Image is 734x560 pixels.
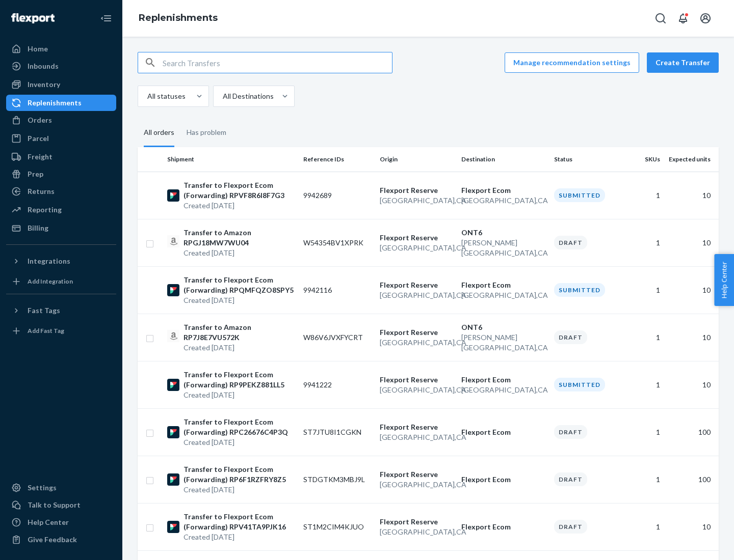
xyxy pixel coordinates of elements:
[299,314,376,361] td: W86V6JVXFYCRT
[187,119,226,146] div: Has problem
[28,61,59,71] div: Inbounds
[6,149,116,165] a: Freight
[139,12,218,23] a: Replenishments
[380,469,453,480] p: Flexport Reserve
[28,223,48,233] div: Billing
[6,220,116,236] a: Billing
[163,147,299,172] th: Shipment
[461,322,546,332] p: ONT6
[28,98,82,108] div: Replenishments
[6,112,116,128] a: Orders
[130,4,226,33] ol: breadcrumbs
[28,44,48,54] div: Home
[183,180,295,201] p: Transfer to Flexport Ecom (Forwarding) RPVF8R6I8F7G3
[380,422,453,432] p: Flexport Reserve
[183,201,295,211] p: Created [DATE]
[6,41,116,57] a: Home
[28,115,52,125] div: Orders
[144,119,174,147] div: All orders
[550,147,626,172] th: Status
[461,280,546,290] p: Flexport Ecom
[183,248,295,258] p: Created [DATE]
[183,417,295,437] p: Transfer to Flexport Ecom (Forwarding) RPC26676C4P3Q
[6,302,116,319] button: Fast Tags
[380,517,453,527] p: Flexport Reserve
[664,314,719,361] td: 10
[664,219,719,266] td: 10
[461,238,546,258] p: [PERSON_NAME][GEOGRAPHIC_DATA] , CA
[6,95,116,111] a: Replenishments
[146,91,147,101] input: All statuses
[183,343,295,353] p: Created [DATE]
[505,52,639,73] button: Manage recommendation settings
[664,266,719,314] td: 10
[554,188,605,202] div: Submitted
[461,375,546,385] p: Flexport Ecom
[28,169,43,179] div: Prep
[6,202,116,218] a: Reporting
[6,76,116,93] a: Inventory
[183,295,295,305] p: Created [DATE]
[695,8,716,29] button: Open account menu
[6,323,116,339] a: Add Fast Tag
[299,408,376,456] td: ST7JTU8I1CGKN
[6,130,116,147] a: Parcel
[163,52,392,73] input: Search Transfers
[6,497,116,513] a: Talk to Support
[554,425,587,439] div: Draft
[554,520,587,534] div: Draft
[461,332,546,353] p: [PERSON_NAME][GEOGRAPHIC_DATA] , CA
[380,385,453,395] p: [GEOGRAPHIC_DATA] , CA
[6,273,116,290] a: Add Integration
[664,456,719,503] td: 100
[183,464,295,485] p: Transfer to Flexport Ecom (Forwarding) RP6F1RZFRY8Z5
[650,8,671,29] button: Open Search Box
[626,266,664,314] td: 1
[28,305,60,316] div: Fast Tags
[554,283,605,297] div: Submitted
[461,522,546,532] p: Flexport Ecom
[96,8,116,29] button: Close Navigation
[380,280,453,290] p: Flexport Reserve
[222,91,223,101] input: All Destinations
[376,147,457,172] th: Origin
[554,472,587,486] div: Draft
[6,253,116,269] button: Integrations
[554,378,605,391] div: Submitted
[299,503,376,550] td: ST1M2CIM4KJUO
[380,432,453,442] p: [GEOGRAPHIC_DATA] , CA
[147,91,186,101] div: All statuses
[457,147,550,172] th: Destination
[299,361,376,408] td: 9941222
[673,8,693,29] button: Open notifications
[380,233,453,243] p: Flexport Reserve
[380,338,453,348] p: [GEOGRAPHIC_DATA] , CA
[183,275,295,295] p: Transfer to Flexport Ecom (Forwarding) RPQMFQZO8SPY5
[183,228,295,248] p: Transfer to Amazon RPGJ18MW7WU04
[6,514,116,530] a: Help Center
[183,370,295,390] p: Transfer to Flexport Ecom (Forwarding) RP9PEKZ881LL5
[664,172,719,219] td: 10
[380,375,453,385] p: Flexport Reserve
[461,385,546,395] p: [GEOGRAPHIC_DATA] , CA
[28,517,69,527] div: Help Center
[380,185,453,195] p: Flexport Reserve
[28,152,53,162] div: Freight
[6,166,116,182] a: Prep
[714,254,734,306] button: Help Center
[6,531,116,548] button: Give Feedback
[647,52,719,73] button: Create Transfer
[626,503,664,550] td: 1
[626,456,664,503] td: 1
[28,133,49,144] div: Parcel
[380,527,453,537] p: [GEOGRAPHIC_DATA] , CA
[554,236,587,249] div: Draft
[183,437,295,447] p: Created [DATE]
[626,314,664,361] td: 1
[183,532,295,542] p: Created [DATE]
[6,480,116,496] a: Settings
[461,185,546,195] p: Flexport Ecom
